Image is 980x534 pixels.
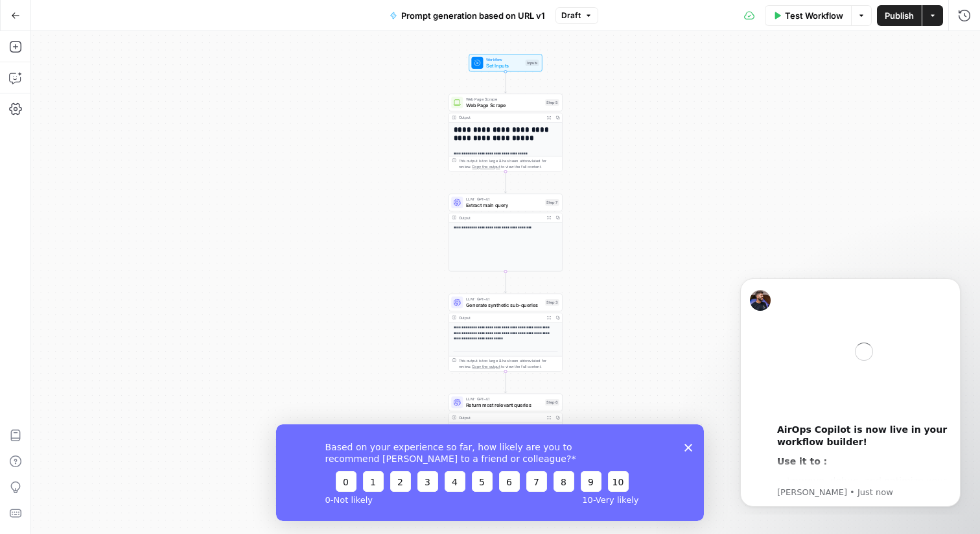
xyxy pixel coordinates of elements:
span: Generate synthetic sub-queries [466,301,542,308]
g: Edge from step_7 to step_3 [504,272,506,293]
div: Step 3 [545,299,559,306]
span: LLM · GPT-4.1 [466,296,542,302]
span: Return most relevant queries [466,401,542,408]
span: Prompt generation based on URL v1 [401,9,545,22]
div: Step 5 [545,99,559,106]
button: Publish [877,5,922,26]
div: This output is too large & has been abbreviated for review. to view the full content. [459,158,559,170]
g: Edge from step_3 to step_6 [504,372,506,393]
div: WorkflowSet InputsInputs [449,54,563,71]
span: Extract main query [466,201,542,208]
div: Output [459,115,542,121]
span: Test Workflow [785,9,843,22]
div: Output [459,315,542,321]
span: Publish [885,9,914,22]
span: Copy the output [472,365,500,369]
iframe: Intercom notifications message [721,267,980,515]
span: Web Page Scrape [466,101,542,108]
span: Copy the output [472,165,500,169]
iframe: Survey from AirOps [276,424,704,521]
span: LLM · GPT-4.1 [466,396,542,402]
span: Draft [561,10,581,21]
div: Inputs [526,60,539,66]
span: Web Page Scrape [466,96,542,102]
button: Prompt generation based on URL v1 [382,5,553,26]
div: Step 7 [545,199,559,206]
button: Draft [555,7,598,24]
span: LLM · GPT-4.1 [466,196,542,202]
button: Test Workflow [765,5,851,26]
span: Set Inputs [486,62,522,69]
div: Step 6 [545,399,559,406]
g: Edge from step_5 to step_7 [504,171,506,193]
div: This output is too large & has been abbreviated for review. to view the full content. [459,358,559,370]
div: Output [459,215,542,221]
g: Edge from start to step_5 [504,71,506,93]
span: Workflow [486,56,522,62]
div: Output [459,415,542,420]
